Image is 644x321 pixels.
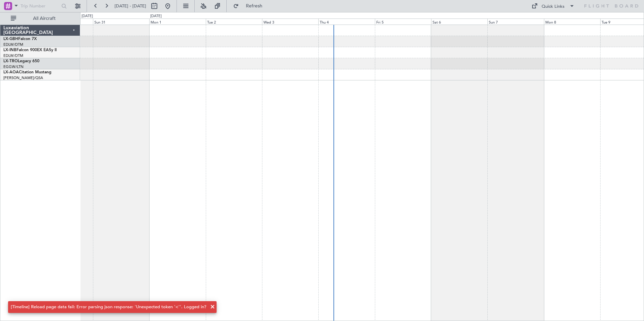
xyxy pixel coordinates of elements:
[18,16,71,21] span: All Aircraft
[3,48,17,52] span: LX-INB
[3,75,43,80] a: [PERSON_NAME]/QSA
[7,13,73,24] button: All Aircraft
[262,19,318,25] div: Wed 3
[544,19,600,25] div: Mon 8
[3,53,23,58] a: EDLW/DTM
[206,19,262,25] div: Tue 2
[3,37,18,41] span: LX-GBH
[487,19,544,25] div: Sun 7
[3,48,57,52] a: LX-INBFalcon 900EX EASy II
[3,59,18,63] span: LX-TRO
[3,70,52,74] a: LX-AOACitation Mustang
[318,19,375,25] div: Thu 4
[149,19,205,25] div: Mon 1
[3,64,24,69] a: EGGW/LTN
[21,1,59,11] input: Trip Number
[3,42,23,47] a: EDLW/DTM
[375,19,431,25] div: Fri 5
[82,13,93,19] div: [DATE]
[150,13,162,19] div: [DATE]
[115,3,146,9] span: [DATE] - [DATE]
[240,4,268,8] span: Refresh
[3,37,37,41] a: LX-GBHFalcon 7X
[528,1,578,11] button: Quick Links
[93,19,149,25] div: Sun 31
[542,3,565,10] div: Quick Links
[431,19,487,25] div: Sat 6
[230,1,270,11] button: Refresh
[3,70,19,74] span: LX-AOA
[3,59,39,63] a: LX-TROLegacy 650
[11,304,206,311] div: [Timeline] Reload page data fail: Error parsing json response: 'Unexpected token '<''. Logged in?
